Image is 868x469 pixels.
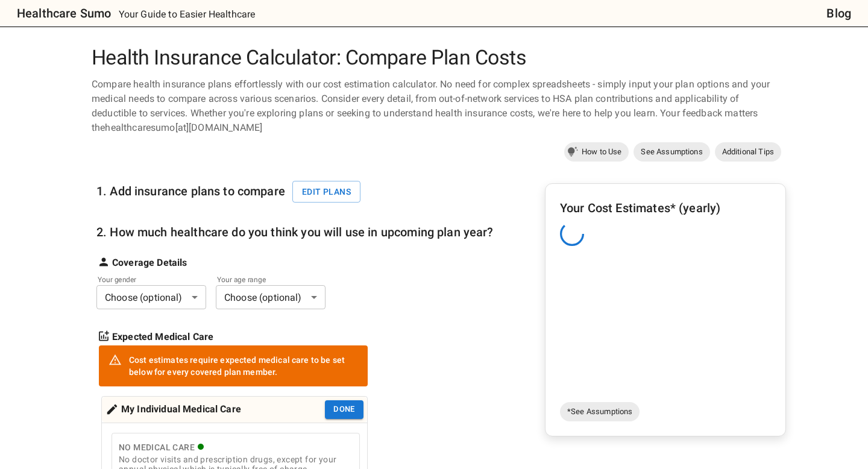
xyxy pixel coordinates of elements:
h6: Your Cost Estimates* (yearly) [560,198,771,218]
button: Edit plans [292,181,360,203]
button: Done [325,400,363,419]
h6: 2. How much healthcare do you think you will use in upcoming plan year? [96,222,494,242]
a: Additional Tips [715,142,781,162]
div: Cost estimates require expected medical care to be set below for every covered plan member. [129,349,358,383]
span: See Assumptions [634,146,709,158]
a: *See Assumptions [560,402,640,421]
a: Blog [826,4,851,23]
label: Your gender [98,274,189,285]
a: See Assumptions [634,142,709,162]
div: No Medical Care [119,440,353,455]
a: Healthcare Sumo [7,4,111,23]
div: Choose (optional) [96,285,206,309]
a: How to Use [564,142,629,162]
div: My Individual Medical Care [105,400,241,419]
div: Compare health insurance plans effortlessly with our cost estimation calculator. No need for comp... [87,77,781,135]
h1: Health Insurance Calculator: Compare Plan Costs [87,46,781,70]
div: Choose (optional) [216,285,325,309]
span: *See Assumptions [560,406,640,418]
strong: Coverage Details [112,256,187,270]
h6: 1. Add insurance plans to compare [96,181,368,203]
p: Your Guide to Easier Healthcare [119,7,256,22]
h6: Healthcare Sumo [17,4,111,23]
strong: Expected Medical Care [112,330,213,344]
span: Additional Tips [715,146,781,158]
span: How to Use [574,146,629,158]
label: Your age range [217,274,309,285]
